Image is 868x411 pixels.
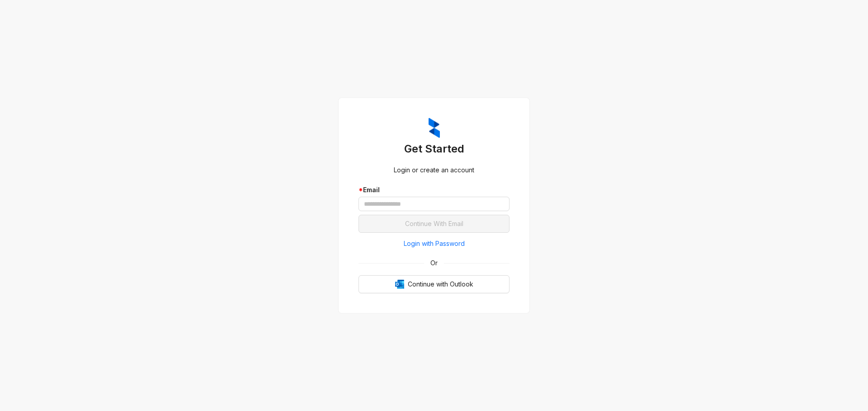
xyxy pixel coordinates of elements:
[359,236,509,251] button: Login with Password
[408,279,473,289] span: Continue with Outlook
[359,142,509,156] h3: Get Started
[359,215,509,233] button: Continue With Email
[359,275,509,293] button: OutlookContinue with Outlook
[395,280,404,289] img: Outlook
[359,165,509,175] div: Login or create an account
[424,258,444,268] span: Or
[429,118,440,139] img: ZumaIcon
[359,185,509,195] div: Email
[404,239,465,249] span: Login with Password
